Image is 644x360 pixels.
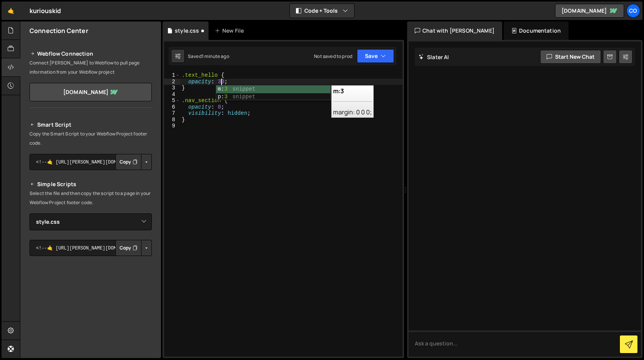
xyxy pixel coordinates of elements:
[626,4,640,18] a: Co
[115,240,152,256] div: Button group with nested dropdown
[164,123,180,129] div: 9
[30,269,153,338] iframe: YouTube video player
[202,53,229,59] div: 1 minute ago
[30,189,152,207] p: Select the file and then copy the script to a page in your Webflow Project footer code.
[215,27,247,35] div: New File
[164,97,180,104] div: 5
[407,21,502,40] div: Chat with [PERSON_NAME]
[357,49,394,63] button: Save
[30,129,152,148] p: Copy the Smart Script to your Webflow Project footer code.
[188,53,229,59] div: Saved
[504,21,568,40] div: Documentation
[164,79,180,85] div: 2
[115,240,141,256] button: Copy
[30,154,152,170] textarea: <!--🤙 [URL][PERSON_NAME][DOMAIN_NAME]> <script>document.addEventListener("DOMContentLoaded", func...
[175,27,199,35] div: style.css
[30,180,152,189] h2: Simple Scripts
[2,2,20,20] a: 🤙
[30,120,152,129] h2: Smart Script
[290,4,354,18] button: Code + Tools
[30,83,152,101] a: [DOMAIN_NAME]
[164,117,180,123] div: 8
[331,85,374,118] div: margin: 0 0 0;
[164,91,180,98] div: 4
[30,26,88,35] h2: Connection Center
[333,87,344,95] b: m:3
[164,104,180,111] div: 6
[540,50,601,64] button: Start new chat
[30,240,152,256] textarea: <!--🤙 [URL][PERSON_NAME][DOMAIN_NAME]> <script>document.addEventListener("DOMContentLoaded", func...
[30,58,152,77] p: Connect [PERSON_NAME] to Webflow to pull page information from your Webflow project
[555,4,624,18] a: [DOMAIN_NAME]
[314,53,352,59] div: Not saved to prod
[30,6,61,15] div: kuriouskid
[115,154,152,170] div: Button group with nested dropdown
[164,72,180,79] div: 1
[164,110,180,117] div: 7
[115,154,141,170] button: Copy
[419,53,449,61] h2: Slater AI
[164,85,180,91] div: 3
[30,49,152,58] h2: Webflow Connection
